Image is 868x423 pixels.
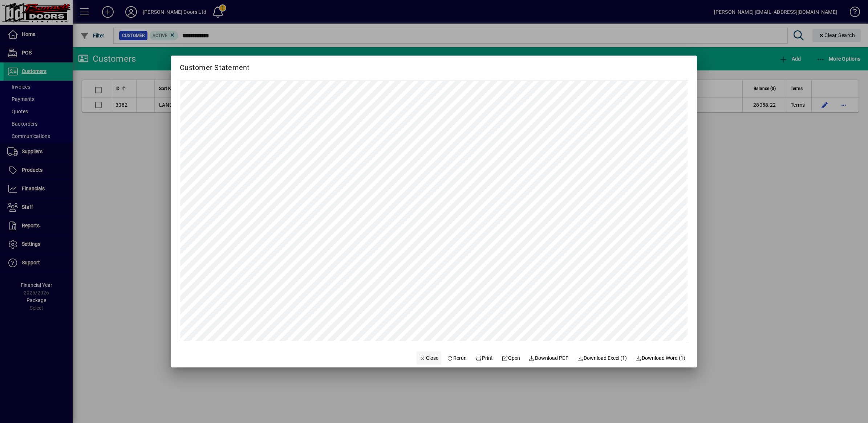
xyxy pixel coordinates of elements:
[636,354,686,362] span: Download Word (1)
[419,354,438,362] span: Close
[171,56,259,73] h2: Customer Statement
[529,354,569,362] span: Download PDF
[417,351,441,365] button: Close
[499,351,523,365] a: Open
[526,351,572,365] a: Download PDF
[475,354,493,362] span: Print
[472,351,496,365] button: Print
[577,354,627,362] span: Download Excel (1)
[633,351,689,365] button: Download Word (1)
[574,351,630,365] button: Download Excel (1)
[447,354,467,362] span: Rerun
[502,354,520,362] span: Open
